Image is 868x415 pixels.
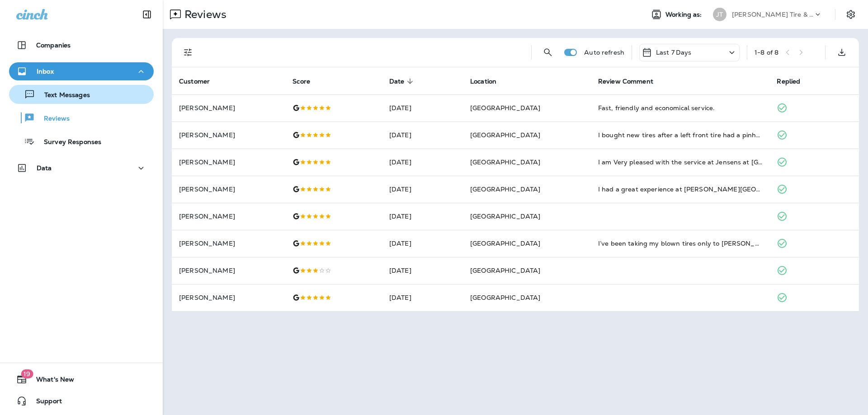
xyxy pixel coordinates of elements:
button: 19What's New [9,370,154,388]
td: [DATE] [382,176,463,203]
p: [PERSON_NAME] [179,294,278,301]
td: [DATE] [382,203,463,230]
p: [PERSON_NAME] [179,104,278,112]
button: Search Reviews [539,43,557,61]
div: 1 - 8 of 8 [755,49,778,56]
span: Review Comment [598,78,653,85]
button: Text Messages [9,85,154,104]
p: [PERSON_NAME] [179,213,278,220]
td: [DATE] [382,121,463,149]
span: [GEOGRAPHIC_DATA] [470,131,540,139]
span: Working as: [665,11,704,19]
p: Companies [36,42,71,49]
p: Reviews [181,8,226,21]
p: [PERSON_NAME] [179,131,278,139]
span: Customer [179,78,210,85]
span: [GEOGRAPHIC_DATA] [470,239,540,247]
span: Score [292,78,310,85]
span: Support [27,397,62,408]
button: Support [9,392,154,410]
div: I’ve been taking my blown tires only to Jensen. They’ve never done me wrong. The 3 locations that... [598,239,763,248]
p: [PERSON_NAME] [179,159,278,166]
span: Date [389,78,405,85]
p: [PERSON_NAME] [179,267,278,274]
td: [DATE] [382,284,463,311]
button: Reviews [9,108,154,127]
p: Survey Responses [35,138,101,147]
span: Location [470,77,508,85]
span: Review Comment [598,77,665,85]
span: Customer [179,77,222,85]
span: [GEOGRAPHIC_DATA] [470,158,540,166]
button: Export as CSV [833,43,851,61]
div: JT [713,8,726,21]
span: [GEOGRAPHIC_DATA] [470,212,540,220]
span: [GEOGRAPHIC_DATA] [470,266,540,275]
span: Date [389,77,416,85]
p: [PERSON_NAME] [179,186,278,193]
button: Collapse Sidebar [134,5,160,23]
span: What's New [27,376,74,387]
span: Replied [777,77,812,85]
button: Survey Responses [9,132,154,151]
p: Auto refresh [584,49,624,56]
div: I bought new tires after a left front tire had a pinhole leak and was unrepairable. It was determ... [598,131,763,140]
td: [DATE] [382,230,463,257]
p: Last 7 Days [656,49,692,56]
span: Replied [777,78,800,85]
button: Companies [9,36,154,54]
button: Settings [843,6,859,23]
p: [PERSON_NAME] [179,240,278,247]
span: 19 [21,369,33,378]
p: Reviews [35,115,70,123]
td: [DATE] [382,149,463,176]
p: Data [37,164,52,172]
button: Filters [179,43,197,61]
p: Inbox [37,68,54,75]
span: Score [292,77,322,85]
p: [PERSON_NAME] Tire & Auto [732,11,813,18]
span: Location [470,78,496,85]
button: Inbox [9,62,154,80]
td: [DATE] [382,94,463,121]
button: Data [9,159,154,177]
span: [GEOGRAPHIC_DATA] [470,104,540,112]
div: I had a great experience at Jensen Tire on 90th. I came in for a basic oil change and tire rotati... [598,185,763,194]
p: Text Messages [35,91,90,100]
span: [GEOGRAPHIC_DATA] [470,185,540,193]
span: [GEOGRAPHIC_DATA] [470,294,540,302]
div: I am Very pleased with the service at Jensens at 90th & Bedford St in Omaha . I am a repeat custo... [598,158,763,167]
td: [DATE] [382,257,463,284]
div: Fast, friendly and economical service. [598,103,763,112]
